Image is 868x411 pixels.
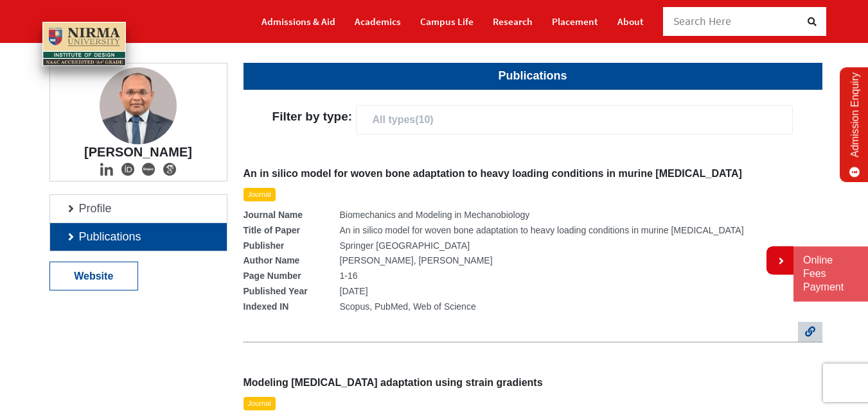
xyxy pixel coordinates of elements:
[244,284,340,299] span: Published Year
[244,269,340,284] span: Page Number
[42,22,126,66] img: main_logo
[244,239,822,254] p: Springer [GEOGRAPHIC_DATA]
[244,223,340,239] span: Title of Paper
[803,254,858,294] a: Online Fees Payment
[121,163,134,176] img: Social Icon
[50,262,138,290] a: Website
[244,208,340,223] span: Journal Name
[163,163,176,176] img: Social Icon google
[244,63,822,90] h3: Publications
[244,253,822,269] p: [PERSON_NAME], [PERSON_NAME]
[244,253,340,269] span: Author Name
[244,188,276,201] p: Journal
[617,10,644,33] a: About
[244,223,822,239] p: An in silico model for woven bone adaptation to heavy loading conditions in murine [MEDICAL_DATA]
[244,208,822,223] p: Biomechanics and Modeling in Mechanobiology
[142,163,155,176] img: Social Icon
[50,195,227,222] a: Profile
[244,269,822,284] p: 1-16
[100,67,177,144] img: Ajay Goyal
[244,167,822,180] h4: An in silico model for woven bone adaptation to heavy loading conditions in murine [MEDICAL_DATA]
[244,397,276,410] p: Journal
[552,10,598,33] a: Placement
[50,223,227,251] a: Publications
[244,284,822,299] p: [DATE]
[355,10,401,33] a: Academics
[673,14,732,28] span: Search Here
[244,239,340,254] span: Publisher
[100,163,113,176] img: Social Icon linkedin
[272,110,356,124] h4: Filter by type:
[244,376,822,389] h4: Modeling [MEDICAL_DATA] adaptation using strain gradients
[244,299,822,315] p: Scopus, PubMed, Web of Science
[261,10,335,33] a: Admissions & Aid
[60,144,217,160] h4: [PERSON_NAME]
[420,10,474,33] a: Campus Life
[493,10,533,33] a: Research
[244,299,340,315] span: Indexed IN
